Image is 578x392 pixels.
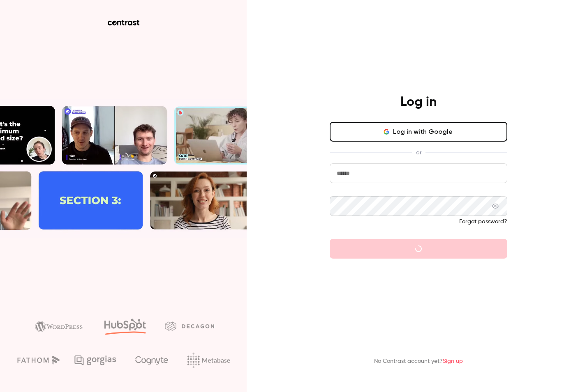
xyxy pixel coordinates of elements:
[400,94,437,110] h4: Log in
[374,357,463,366] p: No Contrast account yet?
[443,358,463,364] a: Sign up
[330,122,507,142] button: Log in with Google
[459,219,507,225] a: Forgot password?
[165,321,214,330] img: decagon
[412,148,425,157] span: or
